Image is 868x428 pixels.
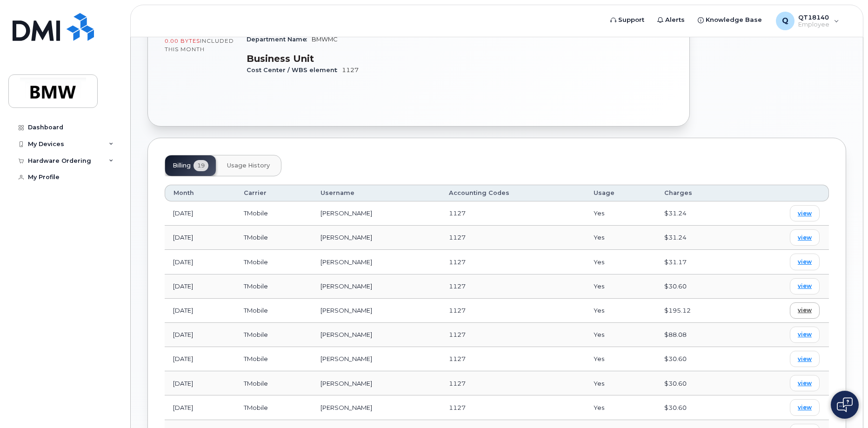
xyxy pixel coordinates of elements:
span: view [798,234,812,242]
td: [PERSON_NAME] [312,250,441,274]
td: TMobile [235,347,312,371]
a: view [790,278,820,294]
td: Yes [585,323,656,347]
td: [DATE] [165,299,235,323]
span: Alerts [665,15,685,25]
td: TMobile [235,201,312,226]
td: [DATE] [165,226,235,250]
td: [PERSON_NAME] [312,226,441,250]
a: view [790,375,820,391]
span: view [798,403,812,412]
div: $30.60 [664,379,731,388]
div: $30.60 [664,282,731,291]
a: view [790,327,820,343]
th: Usage [585,185,656,201]
td: [DATE] [165,395,235,420]
span: Q [782,15,788,27]
th: Charges [656,185,740,201]
div: $88.08 [664,330,731,339]
td: [DATE] [165,274,235,299]
span: 1127 [449,380,466,387]
td: [PERSON_NAME] [312,299,441,323]
span: 1127 [449,258,466,266]
span: Usage History [227,162,270,169]
td: [PERSON_NAME] [312,395,441,420]
td: [DATE] [165,347,235,371]
span: 1127 [449,404,466,411]
span: 1127 [342,67,359,74]
td: [DATE] [165,201,235,226]
span: view [798,379,812,388]
a: Knowledge Base [691,11,768,29]
td: TMobile [235,395,312,420]
td: [PERSON_NAME] [312,347,441,371]
td: TMobile [235,323,312,347]
div: $31.24 [664,233,731,242]
span: 1127 [449,209,466,217]
span: view [798,258,812,266]
span: Cost Center / WBS element [247,67,342,74]
td: Yes [585,274,656,299]
div: $195.12 [664,306,731,315]
a: Support [604,11,651,29]
div: $30.60 [664,354,731,363]
td: TMobile [235,250,312,274]
div: $31.24 [664,209,731,218]
span: QT18140 [798,13,829,21]
h3: Business Unit [247,53,454,64]
th: Month [165,185,235,201]
a: view [790,302,820,319]
span: 1127 [449,331,466,338]
a: view [790,351,820,367]
td: TMobile [235,299,312,323]
th: Username [312,185,441,201]
td: Yes [585,226,656,250]
span: 1127 [449,307,466,314]
span: 1127 [449,355,466,362]
td: [PERSON_NAME] [312,323,441,347]
a: view [790,205,820,221]
td: TMobile [235,274,312,299]
td: TMobile [235,371,312,395]
th: Accounting Codes [441,185,585,201]
span: view [798,282,812,290]
td: [DATE] [165,250,235,274]
td: [PERSON_NAME] [312,201,441,226]
div: $30.60 [664,403,731,412]
td: Yes [585,395,656,420]
span: Support [618,15,644,25]
a: view [790,229,820,246]
span: 1127 [449,234,466,241]
td: Yes [585,201,656,226]
span: Department Name [247,36,312,43]
span: Employee [798,21,829,28]
div: $31.17 [664,258,731,267]
td: Yes [585,347,656,371]
td: Yes [585,250,656,274]
td: [DATE] [165,323,235,347]
a: view [790,254,820,270]
span: view [798,209,812,218]
a: view [790,399,820,415]
span: Knowledge Base [706,15,762,25]
span: view [798,355,812,363]
td: [PERSON_NAME] [312,274,441,299]
span: 0.00 Bytes [165,38,200,44]
td: TMobile [235,226,312,250]
td: Yes [585,299,656,323]
span: BMWMC [312,36,338,43]
td: [PERSON_NAME] [312,371,441,395]
a: Alerts [651,11,691,29]
span: view [798,330,812,339]
td: [DATE] [165,371,235,395]
div: QT18140 [769,12,846,30]
th: Carrier [235,185,312,201]
span: 1127 [449,282,466,290]
img: Open chat [837,397,853,412]
td: Yes [585,371,656,395]
span: view [798,306,812,314]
